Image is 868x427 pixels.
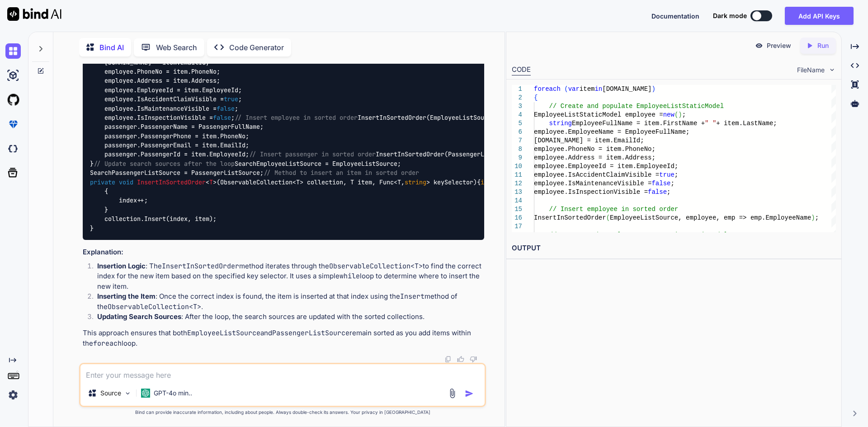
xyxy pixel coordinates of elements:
[594,85,602,93] span: in
[220,178,473,186] span: ObservableCollection<T> collection, T item, Func<T, > keySelector
[675,111,678,118] span: (
[534,171,659,178] span: employee.IsAccidentClaimVisible =
[512,65,531,75] div: CODE
[549,206,678,213] span: // Insert employee in sorted order
[579,85,594,93] span: item
[675,171,678,178] span: ;
[568,85,579,93] span: var
[470,356,477,363] img: dislike
[797,66,825,75] span: FileName
[767,41,791,50] p: Preview
[602,85,651,93] span: [DOMAIN_NAME]
[272,328,349,338] code: PassengerListSource
[100,389,121,398] p: Source
[534,94,538,101] span: {
[447,388,458,399] img: attachment
[5,92,21,108] img: githubLight
[141,389,150,398] img: GPT-4o mini
[137,178,206,186] span: InsertInSortedOrder
[97,262,146,270] strong: Insertion Logic
[512,231,522,239] div: 18
[564,85,568,93] span: (
[534,188,648,196] span: employee.IsInspectionVisible =
[512,85,522,94] div: 1
[481,178,491,186] span: int
[457,356,464,363] img: like
[659,171,675,178] span: true
[264,169,419,177] span: // Method to insert an item in sorted order
[713,11,747,20] span: Dark mode
[512,111,522,119] div: 4
[97,291,484,312] p: : Once the correct index is found, the item is inserted at that index using the method of the .
[512,94,522,102] div: 2
[405,178,426,186] span: string
[90,178,477,186] span: < >( )
[667,188,670,196] span: ;
[162,262,239,271] code: InsertInSortedOrder
[97,261,484,292] p: : The method iterates through the to find the correct index for the new item based on the specifi...
[512,154,522,162] div: 9
[534,111,663,118] span: EmployeeListStaticModel employee =
[444,356,452,363] img: copy
[506,238,841,259] h2: OUTPUT
[811,214,815,221] span: )
[534,163,678,170] span: employee.EmployeeId = item.EmployeeId;
[534,137,644,144] span: [DOMAIN_NAME] = item.EmailId;
[534,128,689,136] span: employee.EmployeeName = EmployeeFullName;
[79,409,486,416] p: Bind can provide inaccurate information, including about people. Always double-check its answers....
[651,11,699,21] button: Documentation
[512,102,522,111] div: 3
[534,85,561,93] span: foreach
[682,111,685,118] span: ;
[549,120,571,127] span: string
[534,154,656,161] span: employee.Address = item.Address;
[606,214,609,221] span: (
[512,188,522,197] div: 13
[156,42,197,53] p: Web Search
[785,7,854,25] button: Add API Keys
[610,214,800,221] span: EmployeeListSource, employee, emp => emp.EmployeeN
[5,68,21,83] img: ai-studio
[97,292,156,300] strong: Inserting the Item
[97,312,484,322] p: : After the loop, the search sources are updated with the sorted collections.
[217,104,235,113] span: false
[534,180,651,187] span: employee.IsMaintenanceVisible =
[5,43,21,59] img: chat
[651,12,699,20] span: Documentation
[716,120,777,127] span: + item.LastName;
[651,180,670,187] span: false
[705,120,716,127] span: " "
[534,214,606,221] span: InsertInSortedOrder
[512,214,522,222] div: 16
[828,66,836,74] img: chevron down
[213,113,231,122] span: false
[817,41,829,50] p: Run
[512,179,522,188] div: 12
[512,119,522,128] div: 5
[154,389,192,398] p: GPT-4o min..
[534,145,656,153] span: employee.PhoneNo = item.PhoneNo;
[465,389,474,398] img: icon
[5,387,21,403] img: settings
[329,262,423,271] code: ObservableCollection<T>
[512,197,522,205] div: 14
[512,136,522,145] div: 7
[119,178,133,186] span: void
[670,180,674,187] span: ;
[800,214,811,221] span: ame
[187,328,260,338] code: EmployeeListSource
[512,205,522,214] div: 15
[815,214,818,221] span: ;
[648,188,667,196] span: false
[512,162,522,171] div: 10
[512,222,522,231] div: 17
[83,247,484,258] h3: Explanation:
[755,42,763,50] img: preview
[512,171,522,179] div: 11
[549,231,727,239] span: // Create and populate PassengerListStaticModel
[512,128,522,136] div: 6
[5,117,21,132] img: premium
[124,389,132,397] img: Pick Models
[678,111,682,118] span: )
[651,85,655,93] span: )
